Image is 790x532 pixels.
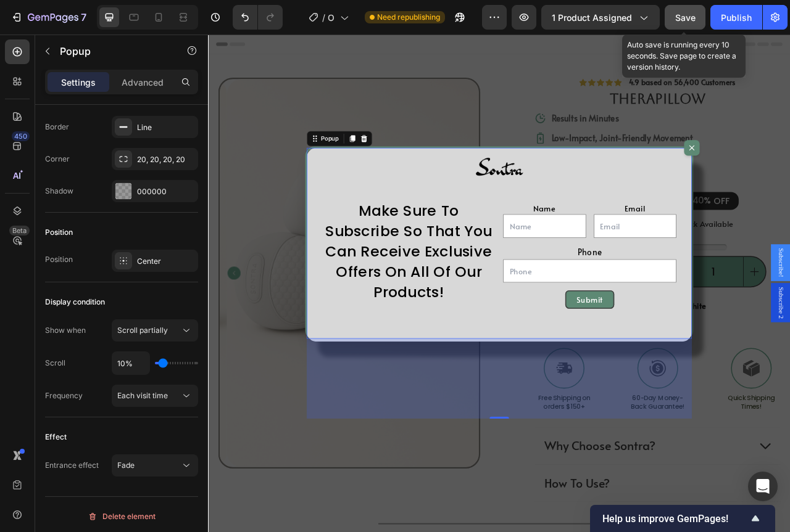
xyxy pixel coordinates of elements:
iframe: Design area [208,35,790,532]
div: Position [45,227,73,238]
button: 1 product assigned [541,5,660,30]
div: Popup [141,127,168,138]
button: Show survey - Help us improve GemPages! [602,511,763,526]
div: Border [45,121,69,133]
div: Scroll [45,358,65,369]
span: Need republishing [377,12,440,23]
div: Beta [9,226,30,235]
span: Save [675,12,696,23]
div: Line [137,122,195,133]
button: Submit [454,325,517,349]
div: Display condition [45,297,105,308]
span: Subscribe! [722,272,734,309]
input: Auto [112,352,149,374]
p: Popup [60,44,165,59]
div: Center [137,256,195,267]
span: Fade [117,460,135,470]
div: Undo/Redo [233,5,283,30]
div: Name [375,213,481,229]
button: Each visit time [112,385,198,407]
h2: Make Sure To Subscribe So That You Can Receive Exclusive Offers On All Of Our Products! [145,210,365,342]
p: Settings [61,76,96,89]
span: / [322,11,325,24]
img: gempages_580487062902277038-b351c51b-3dc4-4a6a-b3b6-8c7febd40da2.png [339,139,401,201]
div: 000000 [137,186,195,197]
div: Show when [45,325,86,336]
div: Frequency [45,390,83,401]
input: Email [491,229,596,258]
div: Phone [375,269,596,286]
div: 450 [12,131,30,141]
div: Email [491,213,596,229]
div: 20, 20, 20, 20 [137,154,195,165]
p: Advanced [122,76,164,89]
span: Scroll partially [117,325,168,335]
div: Dialog content [123,142,617,389]
div: Open Intercom Messenger [748,472,778,501]
span: Each visit time [117,391,168,400]
div: Delete element [88,509,156,524]
div: Publish [721,11,752,24]
button: Delete element [45,507,198,526]
div: Position [45,254,73,265]
button: Publish [710,5,762,30]
span: 1 product assigned [552,11,632,24]
div: Dialog body [125,144,615,391]
input: Phone [375,286,596,316]
div: Corner [45,153,70,165]
button: Scroll partially [112,319,198,342]
span: Optimized Landing Page Template [328,11,335,24]
div: Shadow [45,186,73,197]
button: Fade [112,454,198,477]
div: Entrance effect [45,460,99,471]
div: Submit [469,330,502,344]
input: Name [375,229,481,258]
div: Effect [45,432,67,443]
p: 7 [81,10,86,25]
button: Save [665,5,705,30]
span: Subscribe 2 [722,321,734,362]
button: 7 [5,5,92,30]
span: Help us improve GemPages! [602,513,748,525]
